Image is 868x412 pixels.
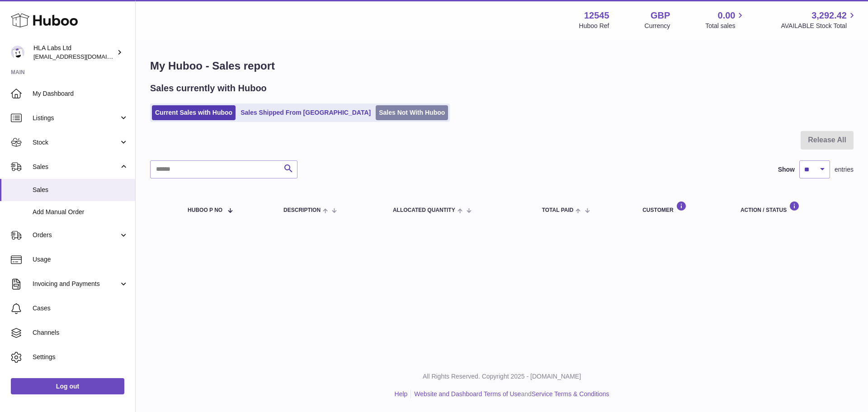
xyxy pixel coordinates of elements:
div: Action / Status [741,201,844,213]
a: Service Terms & Conditions [532,390,609,398]
span: Sales [33,163,119,171]
span: Usage [33,255,128,264]
h2: Sales currently with Huboo [150,82,267,94]
div: Currency [645,22,670,30]
span: Channels [33,328,128,337]
h1: My Huboo - Sales report [150,59,854,73]
span: ALLOCATED Quantity [393,207,455,213]
span: Total paid [542,207,574,213]
p: All Rights Reserved. Copyright 2025 - [DOMAIN_NAME] [143,372,861,381]
div: HLA Labs Ltd [33,44,115,61]
a: Website and Dashboard Terms of Use [414,390,521,398]
li: and [411,390,609,398]
span: Huboo P no [188,207,222,213]
span: entries [835,165,854,174]
strong: GBP [651,9,670,22]
span: Listings [33,114,119,122]
strong: 12545 [584,9,609,22]
div: Huboo Ref [579,22,609,30]
span: Cases [33,304,128,313]
span: Total sales [705,22,745,30]
a: Sales Shipped From [GEOGRAPHIC_DATA] [237,105,374,120]
a: Current Sales with Huboo [152,105,236,120]
span: AVAILABLE Stock Total [781,22,857,30]
a: 0.00 Total sales [705,9,745,30]
span: Sales [33,186,128,194]
span: Settings [33,353,128,361]
span: 0.00 [718,9,736,22]
span: Add Manual Order [33,208,128,216]
img: clinton@newgendirect.com [11,46,24,59]
span: 3,292.42 [811,9,847,22]
span: [EMAIL_ADDRESS][DOMAIN_NAME] [33,53,133,60]
a: Help [395,390,408,398]
span: My Dashboard [33,89,128,98]
a: Sales Not With Huboo [376,105,448,120]
span: Invoicing and Payments [33,280,119,288]
a: 3,292.42 AVAILABLE Stock Total [781,9,857,30]
div: Customer [642,201,722,213]
span: Description [283,207,321,213]
span: Stock [33,138,119,147]
a: Log out [11,378,124,394]
span: Orders [33,231,119,239]
label: Show [778,165,795,174]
